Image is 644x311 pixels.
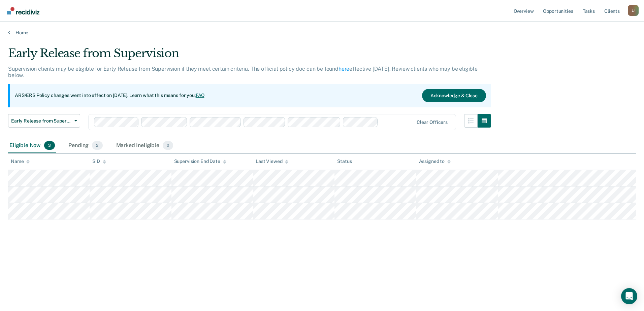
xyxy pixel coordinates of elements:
[417,119,448,125] div: Clear officers
[8,138,56,153] div: Eligible Now3
[628,5,639,16] div: J J
[174,159,226,164] div: Supervision End Date
[11,118,72,124] span: Early Release from Supervision
[115,138,175,153] div: Marked Ineligible0
[11,159,30,164] div: Name
[92,141,102,150] span: 2
[339,66,349,72] a: here
[196,93,205,98] a: FAQ
[422,89,486,102] button: Acknowledge & Close
[15,92,205,99] p: ARS/ERS Policy changes went into effect on [DATE]. Learn what this means for you:
[44,141,55,150] span: 3
[67,138,104,153] div: Pending2
[8,30,636,36] a: Home
[8,114,80,128] button: Early Release from Supervision
[337,159,352,164] div: Status
[256,159,288,164] div: Last Viewed
[621,288,637,304] div: Open Intercom Messenger
[419,159,451,164] div: Assigned to
[92,159,106,164] div: SID
[8,46,491,66] div: Early Release from Supervision
[8,66,478,78] p: Supervision clients may be eligible for Early Release from Supervision if they meet certain crite...
[628,5,639,16] button: Profile dropdown button
[7,7,39,14] img: Recidiviz
[163,141,173,150] span: 0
